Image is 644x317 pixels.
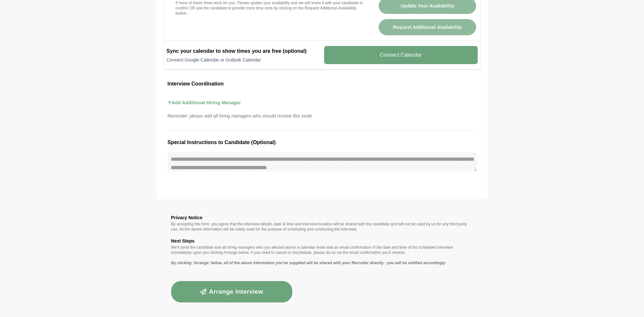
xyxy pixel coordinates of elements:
h3: Special Instructions to Candidate (Optional) [168,138,477,147]
h3: Interview Coordination [168,80,477,88]
h3: Next Steps [171,237,473,245]
button: Add Additional Hiring Manager [168,93,241,112]
h2: Sync your calendar to show times you are free (optional) [167,47,320,55]
p: By clicking ‘Arrange’ below, all of the above information you’ve supplied will be shared with you... [171,260,473,266]
p: If none of these times work for you. Please update your availability and we will share it with yo... [176,0,363,16]
p: By accepting this form, you agree that the interview details, date & time and interview location ... [171,221,473,232]
v-button: Connect Calendar [324,46,478,64]
button: Request Additional Availability [379,19,476,35]
p: We’ll send the candidate and all hiring managers who you elected above a calendar invite and an e... [171,245,473,255]
h3: Privacy Notice [171,214,473,221]
button: Arrange Interview [171,281,293,302]
p: Reminder: please add all hiring managers who should receive this invite [164,112,481,120]
p: Connect Google Calendar or Outlook Calendar [167,57,320,63]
